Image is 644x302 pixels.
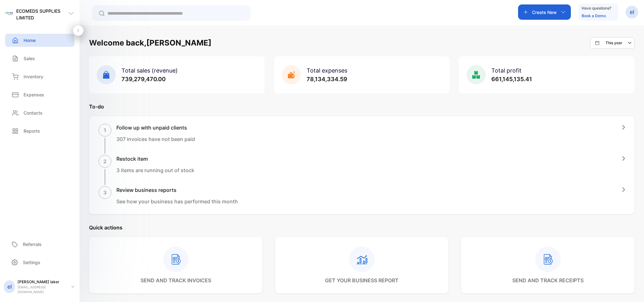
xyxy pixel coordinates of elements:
p: el [7,283,12,291]
h1: Follow up with unpaid clients [116,124,195,131]
p: send and track invoices [141,277,211,284]
span: 661,145,135.41 [491,76,532,82]
p: See how your business has performed this month [116,198,238,205]
p: Have questions? [582,5,611,11]
p: 2 [103,158,107,165]
p: send and track receipts [512,277,584,284]
p: Expenses [24,91,44,98]
p: Referrals [23,241,42,248]
span: 78,134,334.59 [307,76,347,82]
p: Reports [24,128,40,134]
button: Create New [518,4,571,20]
p: Quick actions [89,224,634,231]
button: This year [590,37,634,49]
p: [PERSON_NAME] laker [17,279,66,285]
p: To-do [89,103,634,110]
p: el [630,8,634,16]
p: Settings [23,259,40,266]
span: 739,279,470.00 [121,76,166,82]
p: [EMAIL_ADDRESS][DOMAIN_NAME] [17,285,66,294]
button: el [626,4,638,20]
p: Contacts [24,109,43,116]
h1: Restock item [116,155,194,163]
h1: Review business reports [116,186,238,194]
p: This year [606,40,622,46]
p: 3 [103,189,107,196]
p: Inventory [24,73,43,80]
a: Book a Demo [582,13,606,18]
p: ECOMEDS SUPPLIES LIMITED [16,8,68,21]
span: Total sales (revenue) [121,67,178,74]
p: Sales [24,55,35,62]
span: Total profit [491,67,522,74]
p: Home [24,37,36,44]
p: 1 [104,126,106,134]
span: Total expenses [307,67,347,74]
p: 307 invoices have not been paid [116,135,195,143]
h1: Welcome back, [PERSON_NAME] [89,37,211,49]
p: get your business report [325,277,398,284]
p: Create New [532,9,557,16]
p: 3 items are running out of stock [116,166,194,174]
img: logo [5,10,13,18]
